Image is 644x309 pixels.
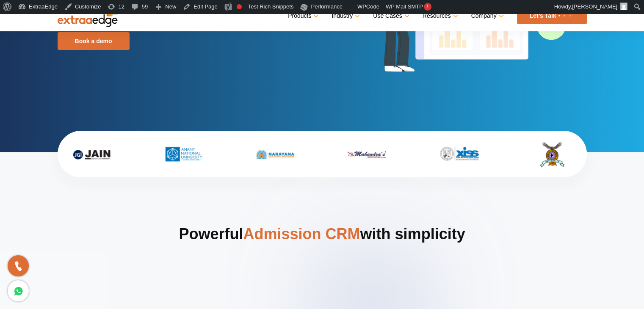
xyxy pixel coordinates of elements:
a: Let’s Talk [517,8,587,24]
a: Use Cases [373,10,407,22]
span: [PERSON_NAME] [572,3,617,10]
h2: Powerful with simplicity [58,224,587,278]
a: Book a demo [58,32,130,50]
span: ! [424,3,431,11]
a: Industry [332,10,358,22]
a: Resources [423,10,456,22]
a: Products [288,10,317,22]
a: Company [471,10,502,22]
span: Admission CRM [243,225,360,243]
